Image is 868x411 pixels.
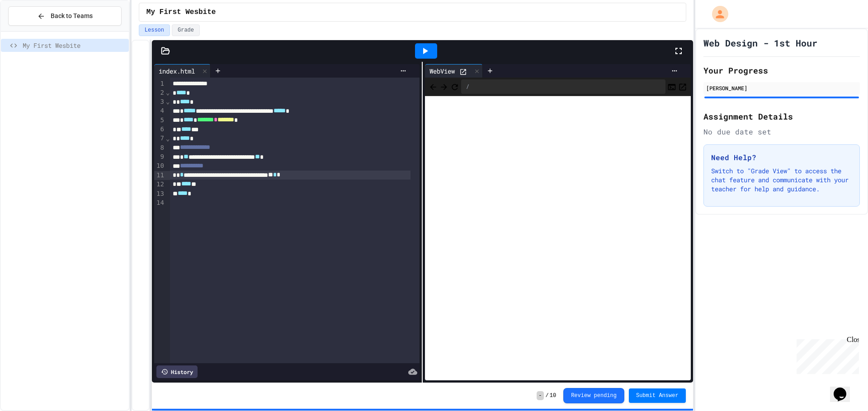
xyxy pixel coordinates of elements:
[51,11,93,21] span: Back to Teams
[154,180,165,189] div: 12
[146,7,216,18] span: My First Wesbite
[154,189,165,199] div: 13
[154,199,165,208] div: 14
[546,392,549,399] span: /
[154,116,165,125] div: 5
[461,79,665,94] div: /
[154,106,165,115] div: 4
[154,79,165,88] div: 1
[154,97,165,106] div: 3
[165,98,170,105] span: Fold line
[711,166,852,194] p: Switch to "Grade View" to access the chat feature and communicate with your teacher for help and ...
[793,336,859,374] iframe: chat widget
[550,392,556,399] span: 10
[154,171,165,180] div: 11
[703,37,817,49] h1: Web Design - 1st Hour
[154,88,165,97] div: 2
[830,375,859,402] iframe: chat widget
[154,143,165,152] div: 8
[429,81,438,92] span: Back
[4,4,62,57] div: Chat with us now!Close
[23,41,125,50] span: My First Wesbite
[667,81,676,92] button: Console
[450,81,459,92] button: Refresh
[165,135,170,142] span: Fold line
[139,24,170,36] button: Lesson
[706,84,857,92] div: [PERSON_NAME]
[703,126,860,137] div: No due date set
[154,152,165,162] div: 9
[154,66,199,76] div: index.html
[703,4,731,24] div: My Account
[156,365,198,378] div: History
[703,64,860,77] h2: Your Progress
[165,89,170,96] span: Fold line
[629,388,686,403] button: Submit Answer
[425,66,459,76] div: WebView
[425,96,690,381] iframe: Web Preview
[154,125,165,134] div: 6
[563,388,624,403] button: Review pending
[154,64,211,78] div: index.html
[711,152,852,163] h3: Need Help?
[172,24,200,36] button: Grade
[703,110,860,123] h2: Assignment Details
[678,81,687,92] button: Open in new tab
[537,391,543,400] span: -
[636,392,679,399] span: Submit Answer
[154,162,165,171] div: 10
[425,64,483,78] div: WebView
[439,81,448,92] span: Forward
[154,134,165,143] div: 7
[8,6,122,26] button: Back to Teams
